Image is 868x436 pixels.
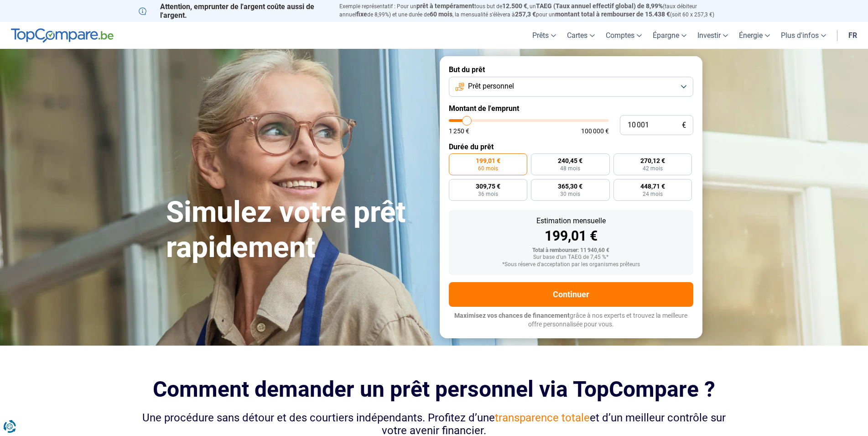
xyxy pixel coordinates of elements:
button: Prêt personnel [449,77,693,97]
span: 1 250 € [449,128,469,134]
span: 270,12 € [640,158,665,164]
p: Exemple représentatif : Pour un tous but de , un (taux débiteur annuel de 8,99%) et une durée de ... [339,2,730,19]
span: 100 000 € [581,128,609,134]
span: 12.500 € [502,2,527,10]
span: 199,01 € [476,158,500,164]
img: TopCompare [11,28,114,43]
span: Maximisez vos chances de financement [454,312,570,319]
span: 309,75 € [476,183,500,189]
a: Cartes [561,22,600,49]
span: 448,71 € [640,183,665,189]
label: Montant de l'emprunt [449,104,693,113]
h2: Comment demander un prêt personnel via TopCompare ? [139,377,730,402]
span: 60 mois [478,166,498,171]
span: 30 mois [560,191,580,197]
span: 24 mois [643,191,663,197]
div: Total à rembourser: 11 940,60 € [456,247,686,254]
h1: Simulez votre prêt rapidement [166,195,429,265]
span: 240,45 € [558,158,582,164]
a: Énergie [733,22,775,49]
div: *Sous réserve d'acceptation par les organismes prêteurs [456,262,686,268]
span: 257,3 € [515,11,536,18]
span: TAEG (Taux annuel effectif global) de 8,99% [536,2,663,10]
div: 199,01 € [456,229,686,243]
span: montant total à rembourser de 15.438 € [555,11,670,18]
a: fr [843,22,863,49]
span: prêt à tempérament [416,2,474,10]
div: Estimation mensuelle [456,217,686,225]
p: grâce à nos experts et trouvez la meilleure offre personnalisée pour vous. [449,311,693,329]
span: € [682,121,686,129]
span: 36 mois [478,191,498,197]
span: 42 mois [643,166,663,171]
span: Prêt personnel [468,81,514,91]
span: 60 mois [430,11,452,18]
span: fixe [356,11,367,18]
span: transparence totale [495,411,590,424]
a: Plus d'infos [775,22,832,49]
p: Attention, emprunter de l'argent coûte aussi de l'argent. [139,2,328,20]
span: 365,30 € [558,183,582,189]
button: Continuer [449,282,693,307]
div: Sur base d'un TAEG de 7,45 %* [456,254,686,261]
a: Prêts [527,22,561,49]
label: Durée du prêt [449,142,693,151]
a: Épargne [647,22,692,49]
a: Investir [692,22,733,49]
span: 48 mois [560,166,580,171]
label: But du prêt [449,65,693,74]
a: Comptes [600,22,647,49]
